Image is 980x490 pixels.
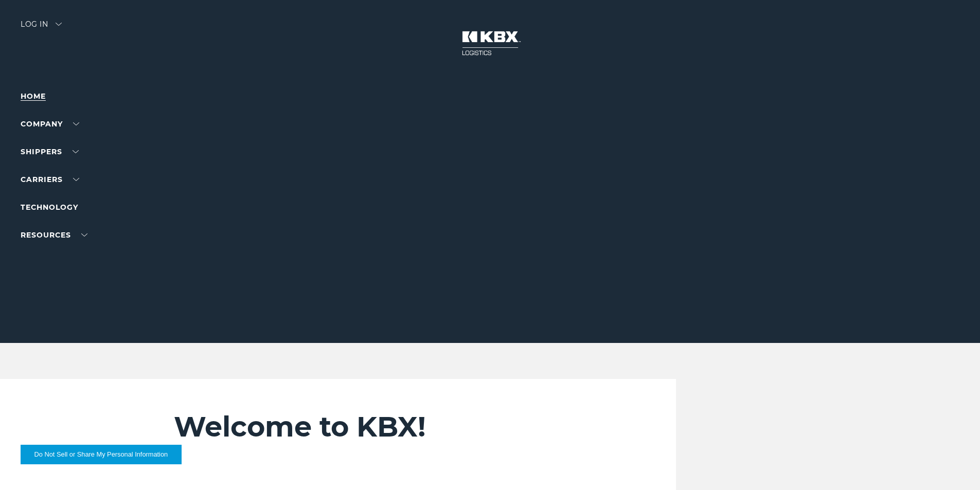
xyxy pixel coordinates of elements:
a: Technology [21,203,78,212]
a: SHIPPERS [21,147,79,156]
a: Carriers [21,175,79,184]
img: kbx logo [452,21,529,66]
button: Do Not Sell or Share My Personal Information [21,445,182,464]
img: arrow [56,23,62,26]
h2: Welcome to KBX! [174,410,615,444]
a: Company [21,119,79,129]
a: Home [21,92,46,101]
div: Log in [21,21,62,35]
a: RESOURCES [21,230,87,240]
